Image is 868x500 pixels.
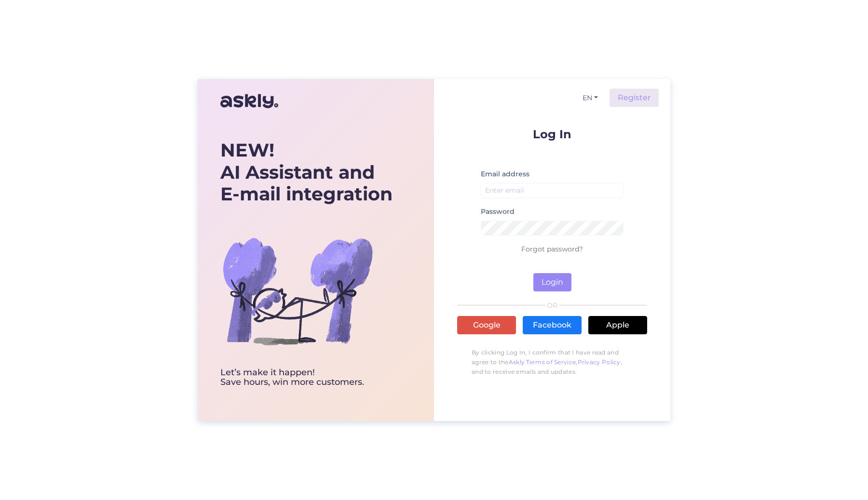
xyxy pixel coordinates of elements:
[545,302,559,309] span: OR
[588,316,647,334] a: Apple
[521,245,583,253] a: Forgot password?
[220,90,278,113] img: Askly
[457,316,516,334] a: Google
[457,343,647,382] p: By clicking Log In, I confirm that I have read and agree to the , , and to receive emails and upd...
[220,368,393,387] div: Let’s make it happen! Save hours, win more customers.
[579,91,602,105] button: EN
[610,89,659,107] a: Register
[481,207,515,217] label: Password
[220,139,274,161] b: NEW!
[481,169,529,179] label: Email address
[523,316,582,334] a: Facebook
[220,139,393,205] div: AI Assistant and E-mail integration
[481,183,624,198] input: Enter email
[457,128,647,140] p: Log In
[533,273,571,291] button: Login
[220,214,375,368] img: bg-askly
[509,358,576,366] a: Askly Terms of Service
[578,358,621,366] a: Privacy Policy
